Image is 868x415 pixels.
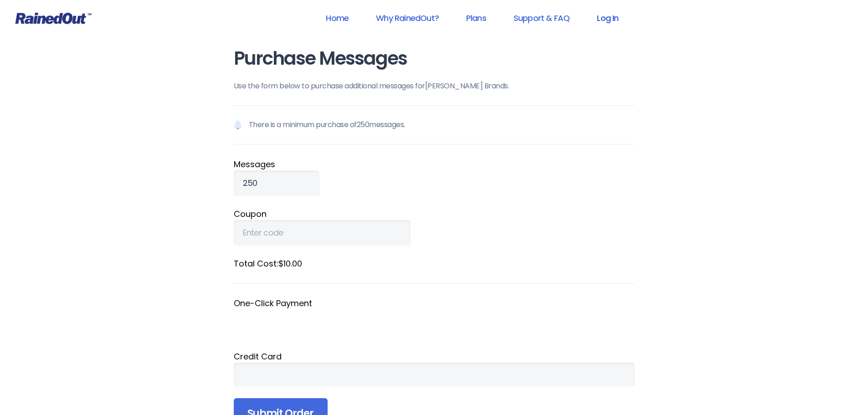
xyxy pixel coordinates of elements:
a: Plans [454,8,498,28]
label: Coupon [234,208,635,220]
iframe: Secure card payment input frame [243,369,626,379]
img: Notification icon [234,119,242,130]
a: Home [314,8,360,28]
label: Message s [234,158,635,170]
input: Enter code [234,220,411,246]
a: Support & FAQ [502,8,581,28]
h1: Purchase Messages [234,48,635,69]
a: Why RainedOut? [364,8,451,28]
p: There is a minimum purchase of 250 messages. [234,105,635,144]
div: Credit Card [234,350,635,363]
p: Use the form below to purchase additional messages for [PERSON_NAME] Brands . [234,81,635,92]
input: Qty [234,170,319,196]
fieldset: One-Click Payment [234,297,635,338]
iframe: Secure payment button frame [234,309,635,338]
label: Total Cost: $10.00 [234,257,635,270]
a: Log In [585,8,630,28]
